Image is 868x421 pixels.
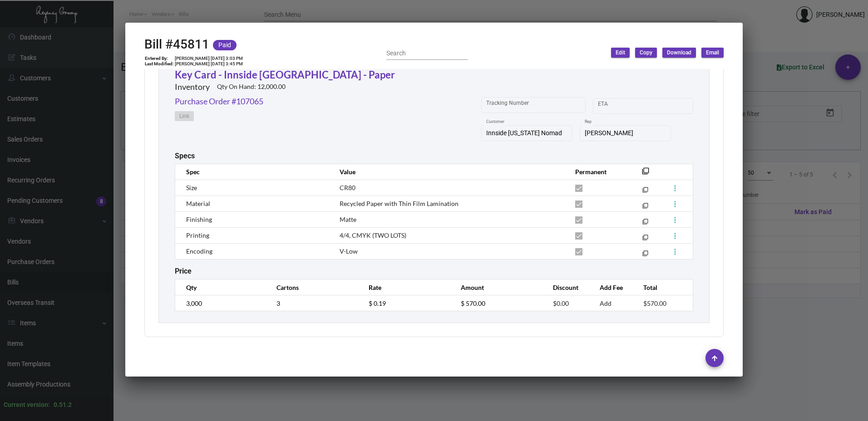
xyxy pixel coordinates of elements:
[616,49,625,57] span: Edit
[144,56,174,61] td: Entered By:
[340,200,459,207] span: Recycled Paper with Thin Film Lamination
[4,400,50,410] div: Current version:
[642,252,648,258] mat-icon: filter_none
[340,184,355,191] span: CR80
[642,189,648,195] mat-icon: filter_none
[144,37,209,52] h2: Bill #45811
[598,102,626,109] input: Start date
[340,247,358,255] span: V-Low
[591,279,634,295] th: Add Fee
[175,69,395,81] a: Key Card - Innside [GEOGRAPHIC_DATA] - Paper
[186,231,209,239] span: Printing
[144,61,174,67] td: Last Modified:
[553,299,569,307] span: $0.00
[634,279,693,295] th: Total
[640,49,652,57] span: Copy
[186,200,210,207] span: Material
[452,279,544,295] th: Amount
[642,205,648,210] mat-icon: filter_none
[186,215,212,223] span: Finishing
[340,231,406,239] span: 4/4, CMYK (TWO LOTS)
[175,111,194,121] button: Link
[54,400,72,410] div: 0.51.2
[706,49,719,57] span: Email
[600,299,612,307] span: Add
[566,164,628,180] th: Permanent
[213,40,237,50] mat-chip: Paid
[634,102,677,109] input: End date
[643,299,666,307] span: $570.00
[175,267,192,275] h2: Price
[174,56,243,61] td: [PERSON_NAME] [DATE] 3:03 PM
[642,170,649,177] mat-icon: filter_none
[635,48,657,58] button: Copy
[175,95,263,108] a: Purchase Order #107065
[667,49,691,57] span: Download
[340,215,356,223] span: Matte
[175,82,210,92] h2: Inventory
[186,247,212,255] span: Encoding
[662,48,696,58] button: Download
[267,279,360,295] th: Cartons
[174,61,243,67] td: [PERSON_NAME] [DATE] 3:45 PM
[175,279,267,295] th: Qty
[179,113,189,120] span: Link
[544,279,591,295] th: Discount
[175,152,195,160] h2: Specs
[186,184,197,191] span: Size
[642,220,648,226] mat-icon: filter_none
[360,279,452,295] th: Rate
[701,48,724,58] button: Email
[330,164,566,180] th: Value
[175,164,330,180] th: Spec
[611,48,630,58] button: Edit
[642,236,648,242] mat-icon: filter_none
[217,83,286,91] h2: Qty On Hand: 12,000.00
